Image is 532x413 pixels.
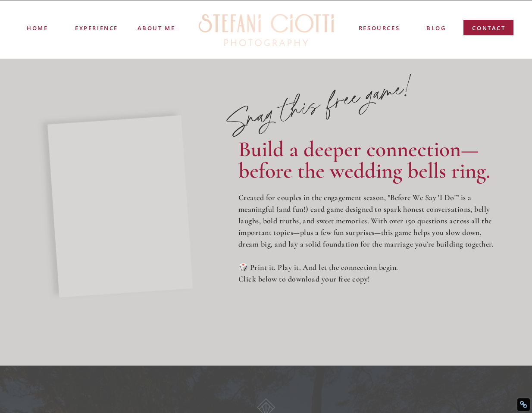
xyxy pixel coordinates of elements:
[75,24,118,31] a: experience
[519,400,528,409] div: Restore Info Box &#10;&#10;NoFollow Info:&#10; META-Robots NoFollow: &#09;false&#10; META-Robots ...
[472,24,506,36] a: contact
[238,192,495,287] p: Created for couples in the engagement season, "Before We Say 'I Do'” is a meaningful (and fun!) c...
[137,24,176,31] a: ABOUT ME
[238,138,498,185] h2: Build a deeper connection—before the wedding bells ring.
[27,24,47,32] a: Home
[426,24,446,34] a: blog
[215,72,419,143] p: Snag this free game!
[358,24,401,34] a: resources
